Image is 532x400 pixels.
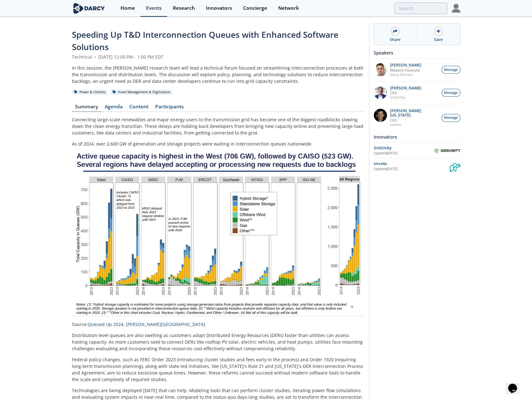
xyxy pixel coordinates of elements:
[173,6,195,11] div: Research
[206,6,232,11] div: Innovators
[390,118,438,123] p: CEO
[441,89,460,97] button: Message
[444,90,458,95] span: Message
[390,91,421,95] p: CEO
[72,151,365,317] img: Image
[441,66,460,74] button: Message
[72,29,338,53] span: Speeding Up T&D Interconnection Queues with Enhanced Software Solutions
[374,167,449,172] div: Updated [DATE]
[102,104,126,112] a: Agenda
[374,145,434,151] div: GridUnity
[374,161,460,172] a: envelio Updated[DATE] envelio
[390,72,421,77] p: Darcy Partners
[449,161,460,172] img: envelio
[93,54,97,60] span: •
[374,161,449,167] div: envelio
[390,86,421,90] p: [PERSON_NAME]
[374,47,460,58] div: Speakers
[88,321,205,327] a: Queued Up 2024, [PERSON_NAME][GEOGRAPHIC_DATA]
[72,89,108,95] div: Power & Utilities
[390,109,438,117] p: [PERSON_NAME][US_STATE]
[374,63,387,76] img: f1d2b35d-fddb-4a25-bd87-d4d314a355e9
[72,356,365,383] p: Federal policy changes, such as FERC Order 2023 (introducing cluster studies and fees early in th...
[390,95,421,100] p: GridUnity
[72,332,365,352] p: Distribution-level queues are also swelling as customers adopt Distributed Energy Resources (DERs...
[374,145,460,156] a: GridUnity Updated[DATE] GridUnity
[72,104,102,112] a: Summary
[72,140,365,147] p: As of 2024, over 2,600 GW of generation and storage projects were waiting in interconnection queu...
[278,6,299,11] div: Network
[444,115,458,120] span: Message
[72,321,365,328] p: Source:
[441,114,460,122] button: Message
[444,67,458,72] span: Message
[374,109,387,122] img: 1b183925-147f-4a47-82c9-16eeeed5003c
[72,116,365,136] p: Connecting large-scale renewables and major energy users to the transmission grid has become one ...
[434,37,443,43] div: Save
[146,6,162,11] div: Events
[394,3,447,14] input: Advanced Search
[374,131,460,142] div: Innovators
[243,6,267,11] div: Concierge
[110,89,173,95] div: Asset Management & Digitization
[390,123,438,127] p: envelio
[390,63,421,67] p: [PERSON_NAME]
[72,3,106,14] img: logo-wide.svg
[434,148,460,153] img: GridUnity
[120,6,135,11] div: Home
[126,104,152,112] a: Content
[374,151,434,156] div: Updated [DATE]
[72,54,365,60] div: Technical [DATE] 12:00 PM - 1:00 PM EDT
[390,68,421,72] p: Research Associate
[374,86,387,99] img: d42dc26c-2a28-49ac-afde-9b58c84c0349
[506,375,526,394] iframe: chat widget
[452,4,460,13] img: Profile
[390,37,400,43] div: Share
[152,104,187,112] a: Participants
[72,65,365,84] div: In this session, the [PERSON_NAME] research team will lead a technical forum focused on streamlin...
